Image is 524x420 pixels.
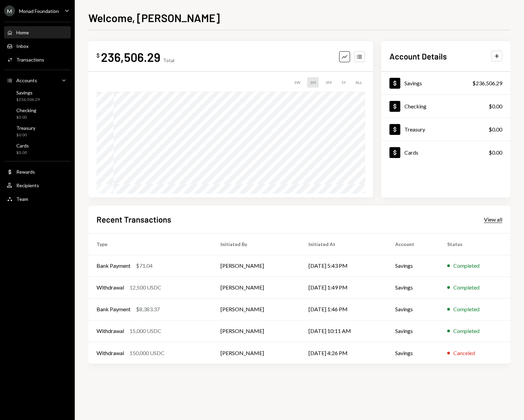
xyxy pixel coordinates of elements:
a: Savings$236,506.29 [4,88,71,104]
div: Treasury [16,125,35,131]
td: [DATE] 1:49 PM [300,277,387,298]
th: Initiated At [300,233,387,255]
div: $0.00 [489,125,502,134]
div: $0.00 [16,150,29,156]
div: $71.04 [136,262,153,270]
a: Treasury$0.00 [381,118,510,141]
a: Cards$0.00 [4,141,71,157]
div: Checking [16,107,36,113]
a: Savings$236,506.29 [381,72,510,94]
div: 3M [323,77,334,88]
td: [DATE] 10:11 AM [300,320,387,342]
td: Savings [387,277,439,298]
div: $236,506.29 [16,97,40,103]
a: Checking$0.00 [4,105,71,122]
div: 1M [307,77,319,88]
div: Savings [404,80,422,86]
div: Transactions [16,57,44,63]
th: Status [439,233,510,255]
div: Team [16,196,28,202]
a: Accounts [4,74,71,86]
div: 150,000 USDC [129,349,164,357]
div: Treasury [404,126,425,133]
a: Team [4,193,71,205]
div: $0.00 [489,102,502,110]
a: Home [4,26,71,38]
div: Withdrawal [97,327,124,335]
div: 1Y [338,77,349,88]
div: $ [97,52,100,59]
th: Account [387,233,439,255]
th: Type [88,233,212,255]
h1: Welcome, [PERSON_NAME] [88,11,220,24]
div: Monad Foundation [19,8,59,14]
a: Treasury$0.00 [4,123,71,139]
a: Checking$0.00 [381,95,510,118]
div: Home [16,30,29,35]
a: Rewards [4,165,71,178]
td: [DATE] 4:26 PM [300,342,387,364]
th: Initiated By [212,233,300,255]
td: [PERSON_NAME] [212,342,300,364]
div: View all [484,216,502,223]
div: Completed [453,305,479,313]
td: Savings [387,255,439,277]
a: Transactions [4,53,71,66]
div: Completed [453,262,479,270]
a: Recipients [4,179,71,191]
td: Savings [387,298,439,320]
div: $8,383.37 [136,305,160,313]
td: [PERSON_NAME] [212,320,300,342]
div: 1W [291,77,303,88]
td: [PERSON_NAME] [212,255,300,277]
div: Bank Payment [97,262,130,270]
div: Withdrawal [97,349,124,357]
div: Cards [404,149,418,156]
td: [PERSON_NAME] [212,298,300,320]
td: [DATE] 5:43 PM [300,255,387,277]
a: Inbox [4,40,71,52]
div: $0.00 [16,132,35,138]
div: ALL [353,77,365,88]
div: Cards [16,143,29,148]
div: 236,506.29 [101,49,160,65]
td: Savings [387,342,439,364]
h2: Recent Transactions [97,214,171,225]
div: $0.00 [489,148,502,157]
a: View all [484,215,502,223]
div: Completed [453,283,479,292]
div: 15,000 USDC [129,327,161,335]
div: M [4,5,15,16]
td: [PERSON_NAME] [212,277,300,298]
div: Accounts [16,77,37,83]
div: Rewards [16,169,35,175]
div: $0.00 [16,115,36,120]
h2: Account Details [389,51,447,62]
div: Canceled [453,349,475,357]
td: [DATE] 1:46 PM [300,298,387,320]
div: Savings [16,90,40,95]
div: Bank Payment [97,305,130,313]
div: $236,506.29 [472,79,502,87]
div: 12,500 USDC [129,283,161,292]
a: Cards$0.00 [381,141,510,164]
div: Inbox [16,43,29,49]
div: Withdrawal [97,283,124,292]
div: Checking [404,103,426,109]
div: Total [163,57,174,63]
div: Recipients [16,182,39,188]
div: Completed [453,327,479,335]
td: Savings [387,320,439,342]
